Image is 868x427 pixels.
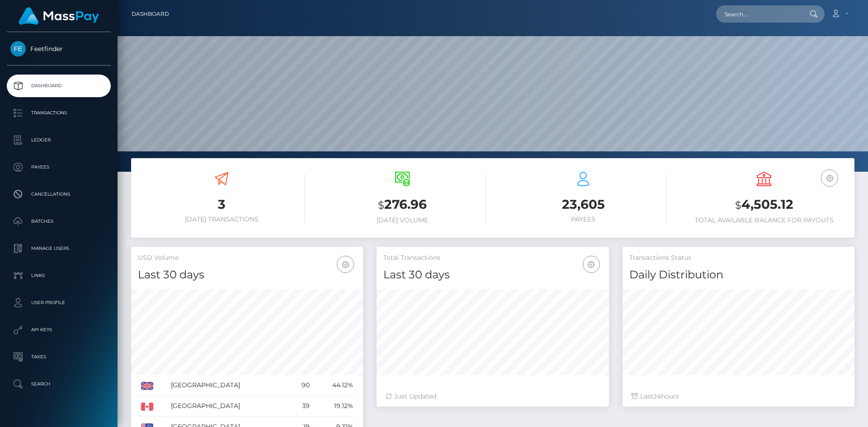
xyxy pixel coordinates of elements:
a: Manage Users [7,237,111,260]
a: Dashboard [132,5,169,23]
p: Cancellations [10,188,107,201]
a: Search [7,373,111,395]
p: Ledger [10,133,107,147]
h4: Last 30 days [138,267,356,283]
p: Links [10,269,107,282]
a: Dashboard [7,75,111,97]
h3: 276.96 [319,196,486,214]
h6: Payees [500,216,667,223]
img: CA.png [141,403,153,411]
input: Search... [716,5,801,23]
img: Feetfinder [10,41,26,56]
a: Transactions [7,102,111,124]
span: Feetfinder [7,45,111,53]
h6: Total Available Balance for Payouts [680,216,848,224]
a: User Profile [7,291,111,314]
p: Taxes [10,350,107,364]
h4: Last 30 days [383,267,602,283]
h6: [DATE] Volume [319,216,486,224]
p: Dashboard [10,79,107,93]
h5: USD Volume [138,253,356,263]
a: API Keys [7,319,111,341]
p: User Profile [10,296,107,310]
td: 44.12% [313,375,357,396]
td: 90 [289,375,313,396]
small: $ [378,199,384,211]
h3: 3 [138,196,305,213]
h3: 23,605 [500,196,667,213]
p: Transactions [10,106,107,120]
a: Batches [7,210,111,233]
img: MassPay Logo [19,7,99,25]
h4: Daily Distribution [629,267,848,283]
a: Ledger [7,129,111,151]
div: Just Updated [386,392,599,401]
div: Last hours [632,392,845,401]
p: Search [10,377,107,391]
h3: 4,505.12 [680,196,848,214]
a: Cancellations [7,183,111,206]
h5: Transactions Status [629,253,848,263]
p: Batches [10,215,107,228]
td: 39 [289,396,313,417]
a: Links [7,264,111,287]
h6: [DATE] Transactions [138,216,305,223]
img: GB.png [141,382,153,390]
small: $ [735,199,741,211]
td: [GEOGRAPHIC_DATA] [168,396,289,417]
a: Payees [7,156,111,178]
a: Taxes [7,346,111,368]
td: 19.12% [313,396,357,417]
p: Manage Users [10,242,107,255]
p: Payees [10,160,107,174]
td: [GEOGRAPHIC_DATA] [168,375,289,396]
p: API Keys [10,323,107,337]
span: 24 [653,392,661,400]
h5: Total Transactions [383,253,602,263]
